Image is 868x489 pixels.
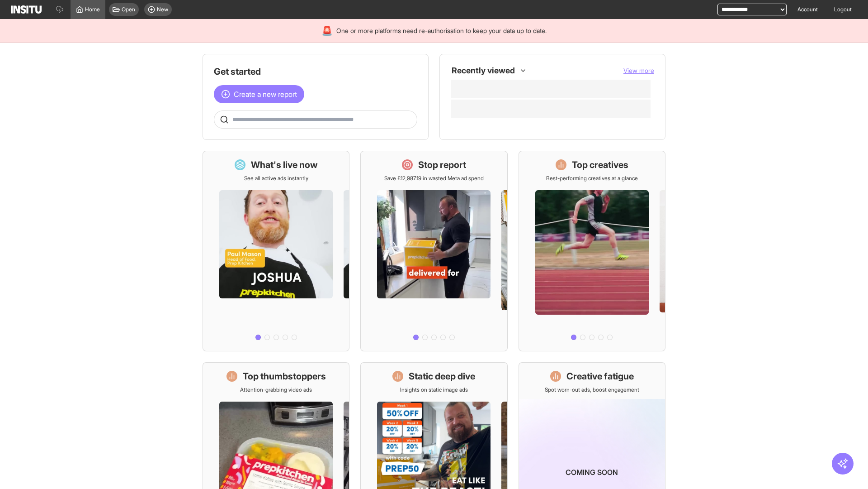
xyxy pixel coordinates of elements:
[321,24,333,37] div: 🚨
[251,158,318,171] h1: What's live now
[157,6,168,13] span: New
[623,67,654,74] span: View more
[214,65,417,78] h1: Get started
[360,151,507,351] a: Stop reportSave £12,987.19 in wasted Meta ad spend
[214,85,304,103] button: Create a new report
[122,6,135,13] span: Open
[203,151,349,351] a: What's live nowSee all active ads instantly
[240,386,312,393] p: Attention-grabbing video ads
[234,89,297,100] span: Create a new report
[519,151,665,351] a: Top creativesBest-performing creatives at a glance
[85,6,100,13] span: Home
[409,370,475,383] h1: Static deep dive
[244,175,308,182] p: See all active ads instantly
[336,26,547,35] span: One or more platforms need re-authorisation to keep your data up to date.
[384,175,484,182] p: Save £12,987.19 in wasted Meta ad spend
[572,158,628,171] h1: Top creatives
[418,158,466,171] h1: Stop report
[243,370,326,383] h1: Top thumbstoppers
[623,66,654,75] button: View more
[11,5,42,14] img: Logo
[400,386,468,393] p: Insights on static image ads
[546,175,638,182] p: Best-performing creatives at a glance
